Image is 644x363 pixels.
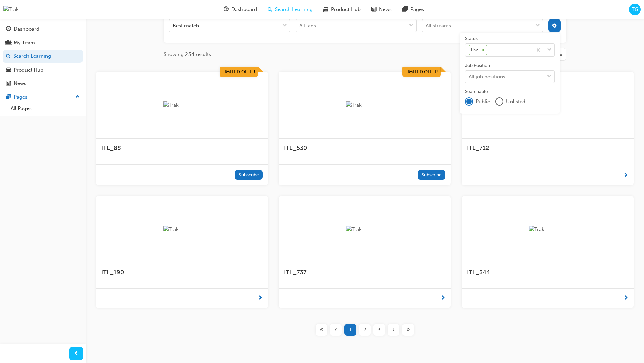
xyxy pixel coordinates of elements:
div: Searchable [465,88,488,95]
button: First page [314,324,329,336]
img: Trak [529,226,566,233]
span: ITL_190 [101,269,124,276]
button: Last page [401,324,415,336]
span: up-icon [75,93,80,102]
a: search-iconSearch Learning [262,3,318,16]
button: Pages [3,91,83,104]
span: Pages [410,6,424,13]
span: Dashboard [231,6,257,13]
span: next-icon [623,294,628,302]
span: ITL_712 [467,144,489,152]
a: Product Hub [3,64,83,76]
span: search-icon [6,53,11,59]
a: TrakITL_344 [462,196,634,308]
span: Limited Offer [222,69,255,75]
span: » [406,326,410,334]
span: 1 [349,326,352,334]
span: prev-icon [74,350,79,358]
span: pages-icon [402,5,408,14]
span: 3 [378,326,381,334]
span: search-icon [268,5,272,14]
span: down-icon [535,21,540,30]
span: down-icon [547,72,552,81]
span: TG [632,6,638,13]
a: Limited OfferTrakITL_530Subscribe [279,72,451,185]
img: Trak [163,101,200,109]
button: Next page [386,324,401,336]
button: TG [629,4,641,15]
span: next-icon [440,294,445,302]
span: guage-icon [224,5,229,14]
button: Page 1 [343,324,358,336]
a: All Pages [8,103,83,114]
span: down-icon [409,21,414,30]
div: unlistedOption [495,97,503,106]
span: « [320,326,323,334]
span: next-icon [623,171,628,180]
span: down-icon [282,21,287,30]
a: car-iconProduct Hub [318,3,366,16]
div: All job positions [469,73,505,80]
a: News [3,77,83,90]
img: Trak [346,101,383,109]
a: pages-iconPages [397,3,429,16]
span: cog-icon [552,24,557,29]
img: Trak [346,226,383,233]
a: My Team [3,37,83,49]
a: Limited OfferTrakITL_88Subscribe [96,72,268,185]
div: All streams [426,22,451,30]
input: StatusLive [489,47,489,53]
button: Previous page [329,324,343,336]
span: ITL_737 [284,269,307,276]
span: news-icon [371,5,376,14]
a: TrakITL_712 [462,72,634,185]
span: car-icon [6,67,11,73]
span: ‹ [335,326,337,334]
span: 2 [363,326,366,334]
span: Search Learning [275,6,313,13]
span: Product Hub [331,6,361,13]
img: Trak [163,226,200,233]
button: Page 3 [372,324,386,336]
span: Limited Offer [405,69,438,75]
button: cog-icon [548,19,561,32]
span: Unlisted [506,98,525,106]
span: ITL_88 [101,144,121,152]
img: Trak [3,6,19,13]
a: news-iconNews [366,3,397,16]
span: News [379,6,392,13]
button: DashboardMy TeamSearch LearningProduct HubNews [3,22,83,91]
div: Live [469,45,480,55]
div: Status [465,35,478,42]
span: guage-icon [6,26,11,32]
a: TrakITL_190 [96,196,268,308]
div: Best match [173,22,199,30]
span: ITL_530 [284,144,307,152]
div: All tags [299,22,316,30]
div: Job Position [465,62,490,69]
label: tagOptions [296,11,417,32]
a: Dashboard [3,23,83,35]
button: Subscribe [235,170,263,180]
span: down-icon [547,46,552,54]
button: Subscribe [418,170,445,180]
div: Product Hub [14,66,43,74]
span: news-icon [6,81,11,87]
div: publicOption [465,97,473,106]
span: › [392,326,395,334]
button: Page 2 [358,324,372,336]
div: My Team [14,39,35,47]
div: Pages [14,93,28,101]
span: ITL_344 [467,269,490,276]
span: pages-icon [6,94,11,100]
div: Dashboard [14,25,39,33]
a: guage-iconDashboard [218,3,262,16]
a: TrakITL_737 [279,196,451,308]
span: people-icon [6,40,11,46]
span: next-icon [258,294,263,302]
span: car-icon [323,5,328,14]
div: News [14,80,26,87]
a: Search Learning [3,50,83,63]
